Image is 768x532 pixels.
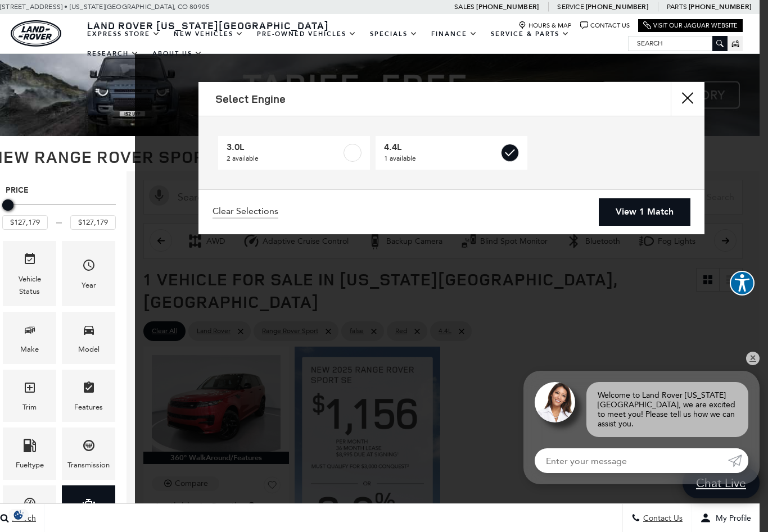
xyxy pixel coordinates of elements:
[62,241,115,306] div: YearYear
[2,199,13,211] div: Maximum Price
[67,459,110,471] div: Transmission
[580,21,630,30] a: Contact Us
[384,142,499,153] span: 4.4L
[80,19,336,32] a: Land Rover [US_STATE][GEOGRAPHIC_DATA]
[3,428,56,480] div: FueltypeFueltype
[62,370,115,422] div: FeaturesFeatures
[16,459,44,471] div: Fueltype
[218,136,370,170] a: 3.0L2 available
[82,320,96,343] span: Model
[476,2,539,11] a: [PHONE_NUMBER]
[78,343,100,356] div: Model
[667,3,687,11] span: Parts
[23,436,37,459] span: Fueltype
[671,82,704,116] button: Close
[227,142,341,153] span: 3.0L
[227,153,341,164] span: 2 available
[384,153,499,164] span: 1 available
[23,494,37,517] span: Mileage
[535,382,575,422] img: Agent profile photo
[146,44,209,63] a: About Us
[692,504,760,532] button: Open user profile menu
[484,24,576,44] a: Service & Parts
[74,401,103,413] div: Features
[82,256,96,279] span: Year
[454,3,475,11] span: Sales
[730,271,755,298] aside: Accessibility Help Desk
[87,19,329,32] span: Land Rover [US_STATE][GEOGRAPHIC_DATA]
[711,513,751,523] span: My Profile
[3,241,56,306] div: VehicleVehicle Status
[376,136,527,170] a: 4.4L1 available
[23,378,37,401] span: Trim
[586,2,648,11] a: [PHONE_NUMBER]
[586,382,748,437] div: Welcome to Land Rover [US_STATE][GEOGRAPHIC_DATA], we are excited to meet you! Please tell us how...
[3,370,56,422] div: TrimTrim
[11,20,61,47] img: Land Rover
[167,24,250,44] a: New Vehicles
[599,198,690,226] a: View 1 Match
[215,93,286,105] h2: Select Engine
[20,343,39,356] div: Make
[70,215,116,230] input: Maximum
[363,24,424,44] a: Specials
[730,271,755,295] button: Explore your accessibility options
[424,24,484,44] a: Finance
[23,249,37,272] span: Vehicle
[6,509,31,521] img: Opt-Out Icon
[6,185,112,195] h5: Price
[728,448,748,473] a: Submit
[62,428,115,480] div: TransmissionTransmission
[11,273,48,298] div: Vehicle Status
[80,24,628,63] nav: Main Navigation
[82,378,96,401] span: Features
[80,24,167,44] a: EXPRESS STORE
[80,44,146,63] a: Research
[629,37,727,50] input: Search
[23,320,37,343] span: Make
[11,20,61,47] a: land-rover
[518,21,572,30] a: Hours & Map
[62,312,115,364] div: ModelModel
[82,436,96,459] span: Transmission
[213,206,278,219] a: Clear Selections
[557,3,584,11] span: Service
[643,21,738,30] a: Visit Our Jaguar Website
[689,2,751,11] a: [PHONE_NUMBER]
[22,401,37,413] div: Trim
[3,312,56,364] div: MakeMake
[535,448,728,473] input: Enter your message
[640,513,683,523] span: Contact Us
[250,24,363,44] a: Pre-Owned Vehicles
[82,494,96,517] span: Engine
[2,195,116,230] div: Price
[6,509,31,521] section: Click to Open Cookie Consent Modal
[2,215,48,230] input: Minimum
[82,279,96,292] div: Year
